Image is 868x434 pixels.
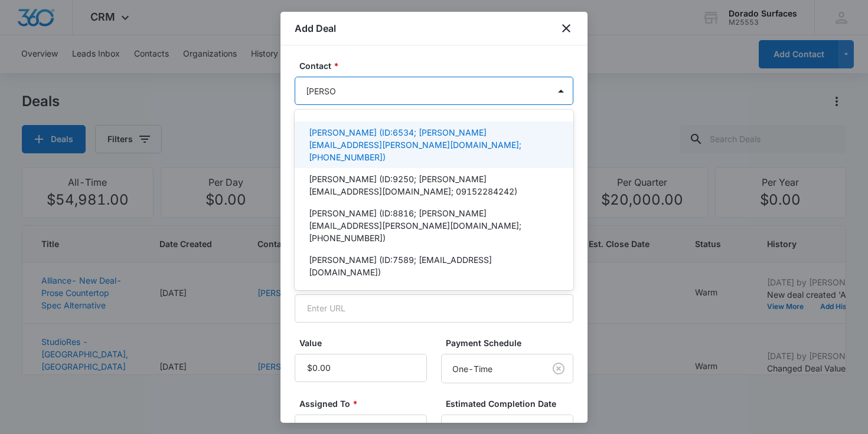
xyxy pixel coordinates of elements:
[559,21,573,35] button: close
[295,354,427,382] input: Value
[295,21,336,35] h1: Add Deal
[299,397,432,410] label: Assigned To
[299,60,578,72] label: Contact
[446,337,578,349] label: Payment Schedule
[309,254,557,278] p: [PERSON_NAME] (ID:7589; [EMAIL_ADDRESS][DOMAIN_NAME])
[549,359,568,378] button: Clear
[309,126,557,163] p: [PERSON_NAME] (ID:6534; [PERSON_NAME][EMAIL_ADDRESS][PERSON_NAME][DOMAIN_NAME]; [PHONE_NUMBER])
[446,397,578,410] label: Estimated Completion Date
[299,337,432,349] label: Value
[295,294,573,323] input: Enter URL
[309,173,557,198] p: [PERSON_NAME] (ID:9250; [PERSON_NAME][EMAIL_ADDRESS][DOMAIN_NAME]; 09152284242)
[309,207,557,244] p: [PERSON_NAME] (ID:8816; [PERSON_NAME][EMAIL_ADDRESS][PERSON_NAME][DOMAIN_NAME]; [PHONE_NUMBER])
